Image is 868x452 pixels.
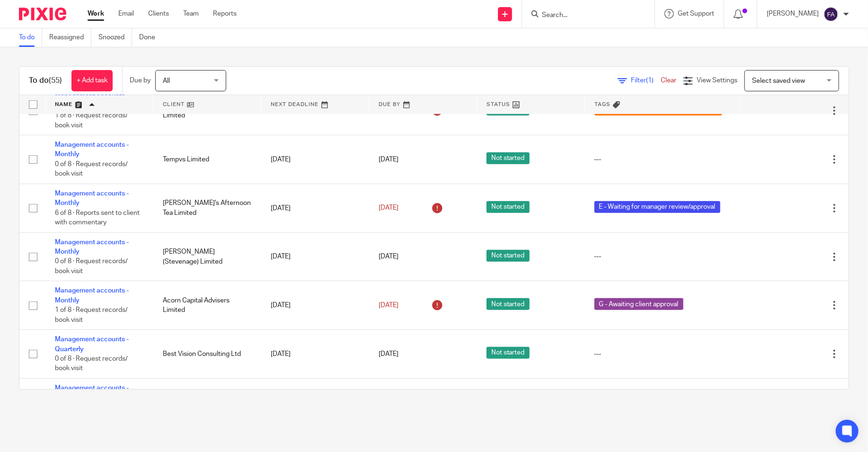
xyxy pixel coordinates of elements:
td: [DATE] [261,232,369,281]
td: [PERSON_NAME]'s Afternoon Tea Limited [153,184,261,232]
p: [PERSON_NAME] [767,9,819,18]
a: Reassigned [49,28,91,47]
div: --- [594,155,731,164]
a: To do [19,28,42,47]
img: Pixie [19,8,66,20]
td: [DATE] [261,379,369,427]
td: [PERSON_NAME] (Stevenage) Limited [153,232,261,281]
span: Not started [487,298,530,310]
span: Tags [594,102,611,107]
span: Filter [631,77,661,84]
span: 0 of 8 · Request records/ book visit [55,161,128,177]
span: [DATE] [379,351,399,357]
div: --- [594,252,731,261]
td: [DATE] [261,330,369,379]
span: Not started [487,250,530,262]
span: Not started [487,152,530,164]
a: Management accounts - Quarterly [55,385,129,401]
span: Not started [487,347,530,359]
td: [DATE] [261,184,369,232]
span: G - Awaiting client approval [594,298,683,310]
a: Management accounts - Quarterly [55,336,129,352]
div: --- [594,349,731,359]
td: Acorn Capital Advisers Limited [153,281,261,330]
a: Management accounts - Monthly [55,142,129,158]
input: Search [541,11,626,20]
span: [DATE] [379,205,399,212]
span: Select saved view [752,78,805,84]
a: Reports [213,9,237,18]
span: View Settings [697,77,737,84]
span: 6 of 8 · Reports sent to client with commentary [55,210,140,226]
span: [DATE] [379,302,399,309]
a: + Add task [71,70,113,91]
span: Get Support [678,10,714,17]
span: 0 of 8 · Request records/ book visit [55,258,128,275]
a: Snoozed [98,28,132,47]
span: 1 of 8 · Request records/ book visit [55,307,128,323]
a: Management accounts - Monthly [55,190,129,206]
a: Management accounts - Monthly [55,287,129,303]
span: Not started [487,201,530,213]
a: Clients [148,9,169,18]
span: [DATE] [379,254,399,260]
h1: To do [29,76,62,86]
span: (55) [49,77,62,84]
p: Due by [130,76,151,85]
span: [DATE] [379,156,399,163]
span: All [163,78,170,84]
a: Done [139,28,162,47]
td: Oakfield Refurbishments Limited [153,379,261,427]
span: E - Waiting for manager review/approval [594,201,720,213]
a: Management accounts - Monthly [55,239,129,255]
span: 0 of 8 · Request records/ book visit [55,355,128,372]
td: [DATE] [261,135,369,184]
a: Work [88,9,104,18]
a: Email [118,9,134,18]
span: 1 of 8 · Request records/ book visit [55,112,128,129]
a: Clear [661,77,676,84]
td: Tempvs Limited [153,135,261,184]
a: Team [183,9,199,18]
span: (1) [646,77,654,84]
td: Best Vision Consulting Ltd [153,330,261,379]
img: svg%3E [824,7,839,22]
td: [DATE] [261,281,369,330]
